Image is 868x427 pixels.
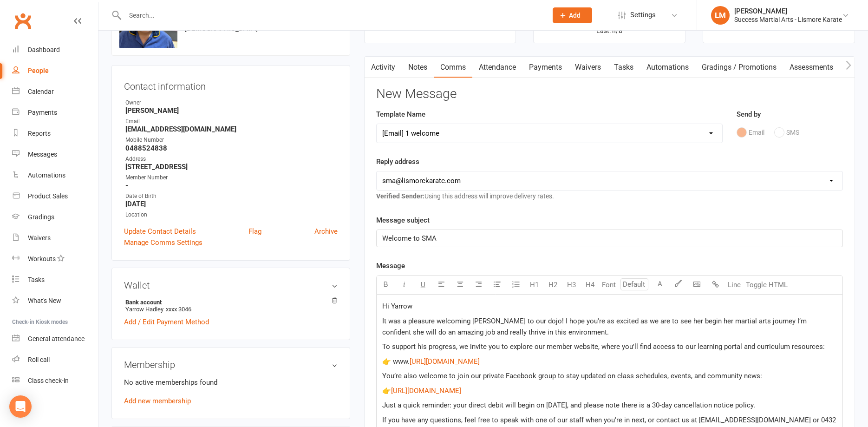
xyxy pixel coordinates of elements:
[125,106,338,115] strong: [PERSON_NAME]
[124,237,202,248] a: Manage Comms Settings
[124,297,338,314] li: Yarrow Hadley
[568,57,607,78] a: Waivers
[382,234,437,243] span: Welcome to SMA
[12,60,98,81] a: People
[522,57,568,78] a: Payments
[569,12,581,19] span: Add
[166,306,191,313] span: xxxx 3046
[28,151,57,158] div: Messages
[28,171,65,179] div: Automations
[600,276,618,294] button: Font
[28,192,68,200] div: Product Sales
[640,57,695,78] a: Automations
[414,276,432,294] button: U
[382,302,412,310] span: Hi Yarrow
[734,15,842,24] div: Success Martial Arts - Lismore Karate
[125,163,338,171] strong: [STREET_ADDRESS]
[12,370,98,391] a: Class kiosk mode
[620,278,648,290] input: Default
[28,234,51,242] div: Waivers
[651,276,669,294] button: A
[314,226,338,237] a: Archive
[125,173,338,182] div: Member Number
[12,39,98,60] a: Dashboard
[28,335,85,342] div: General attendance
[28,276,45,283] div: Tasks
[12,81,98,102] a: Calendar
[125,155,338,164] div: Address
[125,136,338,145] div: Mobile Number
[124,377,338,388] p: No active memberships found
[28,255,56,263] div: Workouts
[12,165,98,186] a: Automations
[12,102,98,123] a: Payments
[124,78,338,92] h3: Contact information
[124,316,209,328] a: Add / Edit Payment Method
[12,269,98,290] a: Tasks
[544,276,562,294] button: H2
[11,9,34,33] a: Clubworx
[125,192,338,201] div: Date of Birth
[402,57,434,78] a: Notes
[125,299,333,306] strong: Bank account
[28,130,51,137] div: Reports
[185,25,258,33] span: [DEMOGRAPHIC_DATA]
[365,57,402,78] a: Activity
[28,297,61,304] div: What's New
[124,280,338,290] h3: Wallet
[783,57,840,78] a: Assessments
[607,57,640,78] a: Tasks
[744,276,790,294] button: Toggle HTML
[125,125,338,133] strong: [EMAIL_ADDRESS][DOMAIN_NAME]
[12,290,98,311] a: What's New
[376,156,419,167] label: Reply address
[562,276,581,294] button: H3
[12,186,98,207] a: Product Sales
[695,57,783,78] a: Gradings / Promotions
[581,276,600,294] button: H4
[737,109,761,120] label: Send by
[125,117,338,126] div: Email
[124,226,196,237] a: Update Contact Details
[382,372,762,380] span: You’re also welcome to join our private Facebook group to stay updated on class schedules, events...
[382,357,410,366] span: 👉 www.
[382,317,809,336] span: It was a pleasure welcoming [PERSON_NAME] to our dojo! I hope you're as excited as we are to see ...
[125,99,338,107] div: Owner
[28,46,60,53] div: Dashboard
[28,67,49,74] div: People
[28,88,54,95] div: Calendar
[434,57,472,78] a: Comms
[28,377,69,384] div: Class check-in
[124,360,338,370] h3: Membership
[122,9,541,22] input: Search...
[725,276,744,294] button: Line
[376,109,425,120] label: Template Name
[382,401,755,409] span: Just a quick reminder: your direct debit will begin on [DATE], and please note there is a 30-day ...
[472,57,522,78] a: Attendance
[630,5,656,26] span: Settings
[391,387,461,395] span: [URL][DOMAIN_NAME]
[12,228,98,249] a: Waivers
[125,144,338,152] strong: 0488524838
[376,215,430,226] label: Message subject
[125,200,338,208] strong: [DATE]
[376,192,424,200] strong: Verified Sender:
[376,192,554,200] span: Using this address will improve delivery rates.
[525,276,544,294] button: H1
[12,144,98,165] a: Messages
[248,226,261,237] a: Flag
[734,7,842,15] div: [PERSON_NAME]
[125,210,338,219] div: Location
[12,328,98,349] a: General attendance kiosk mode
[711,6,730,25] div: LM
[410,357,480,366] span: [URL][DOMAIN_NAME]
[12,349,98,370] a: Roll call
[382,387,391,395] span: 👉
[421,281,425,289] span: U
[28,213,54,221] div: Gradings
[382,342,825,351] span: To support his progress, we invite you to explore our member website, where you'll find access to...
[125,181,338,190] strong: -
[28,356,50,363] div: Roll call
[553,7,592,23] button: Add
[376,87,843,101] h3: New Message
